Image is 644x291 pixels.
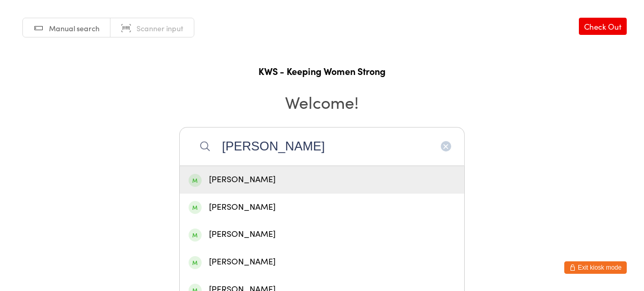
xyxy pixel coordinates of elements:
[579,18,627,35] a: Check Out
[189,200,455,214] div: [PERSON_NAME]
[189,227,455,242] div: [PERSON_NAME]
[564,261,627,274] button: Exit kiosk mode
[189,173,455,187] div: [PERSON_NAME]
[49,23,100,33] span: Manual search
[189,255,455,269] div: [PERSON_NAME]
[10,90,634,113] h2: Welcome!
[10,65,634,78] h1: KWS - Keeping Women Strong
[179,127,465,166] input: Search
[137,23,183,33] span: Scanner input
